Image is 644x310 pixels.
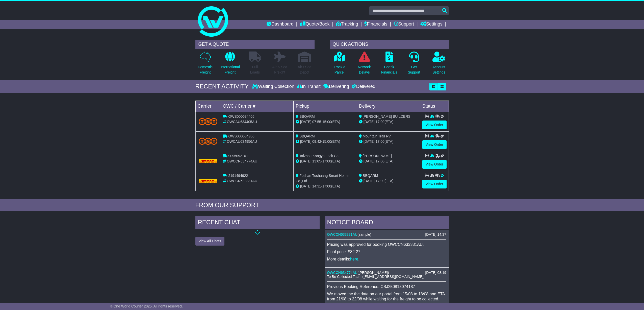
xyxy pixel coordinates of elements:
a: Dashboard [267,20,294,29]
div: (ETA) [359,139,418,144]
img: TNT_Domestic.png [199,118,218,125]
a: Support [394,20,414,29]
p: Full Loads [249,64,261,75]
img: TNT_Domestic.png [199,138,218,145]
div: RECENT ACTIVITY - [195,83,252,90]
span: 17:00 [376,159,384,163]
div: (ETA) [359,119,418,125]
span: 17:00 [322,159,331,163]
span: [DATE] [300,120,311,124]
span: [DATE] [364,139,375,144]
a: Track aParcel [333,51,346,78]
a: OWCCN633331AU [327,232,358,236]
a: Tracking [336,20,358,29]
a: OWCCN634774AU [327,271,358,275]
a: DomesticFreight [197,51,213,78]
div: (ETA) [359,178,418,184]
td: Carrier [195,101,221,112]
p: Pricing was approved for booking OWCCN633331AU. [327,242,446,247]
p: We moved the tbc date on our portal from 15/08 to 18/08 and ETA from 21/08 to 22/08 while waiting... [327,292,446,301]
p: Final price: $82.27. [327,249,446,254]
span: 17:00 [376,179,384,183]
span: 9095092101 [228,154,248,158]
a: GetSupport [407,51,420,78]
p: Previous Booking Reference: CBJ250815074187 [327,284,446,289]
div: ( ) [327,232,446,237]
p: Air & Sea Freight [272,64,287,75]
span: [DATE] [300,184,311,188]
span: [DATE] [300,159,311,163]
p: Check Financials [381,64,397,75]
div: Delivered [350,84,375,89]
p: Network Delays [358,64,371,75]
span: OWS000634405 [228,114,254,118]
span: 17:00 [376,139,384,144]
span: 2191494922 [228,174,248,178]
td: OWC / Carrier # [221,101,294,112]
span: OWS000634956 [228,134,254,138]
span: [PERSON_NAME] BUILDERS [363,114,410,118]
td: Pickup [294,101,357,112]
span: © One World Courier 2025. All rights reserved. [110,304,183,308]
a: View Order [422,140,447,149]
span: 13:05 [312,159,321,163]
a: View Order [422,180,447,188]
a: View Order [422,160,447,169]
div: Waiting Collection [252,84,295,89]
button: View All Chats [195,237,224,246]
span: 15:00 [322,139,331,144]
span: 17:00 [376,120,384,124]
div: QUICK ACTIONS [330,40,449,49]
span: Mountain Trail RV [363,134,391,138]
a: CheckFinancials [381,51,397,78]
span: BBQARM [299,114,315,118]
span: [PERSON_NAME] [359,271,388,275]
a: Quote/Book [300,20,329,29]
div: - (ETA) [296,139,355,144]
div: [DATE] 14:37 [425,232,446,237]
a: NetworkDelays [357,51,371,78]
p: Track a Parcel [334,64,345,75]
span: [PERSON_NAME] [363,154,392,158]
div: (ETA) [359,159,418,164]
p: More details: . [327,257,446,261]
div: GET A QUOTE [195,40,315,49]
a: View Order [422,121,447,129]
div: NOTICE BOARD [325,216,449,230]
a: Financials [364,20,387,29]
span: BBQARM [299,134,315,138]
div: FROM OUR SUPPORT [195,202,449,209]
img: DHL.png [199,179,218,183]
span: 07:55 [312,120,321,124]
span: 15:00 [322,120,331,124]
div: In Transit [296,84,322,89]
div: [DATE] 08:19 [425,271,446,275]
span: Taizhou Kangya Lock Co [299,154,339,158]
td: Delivery [357,101,420,112]
span: [DATE] [300,139,311,144]
span: OWCCN633331AU [227,179,257,183]
a: AccountSettings [432,51,446,78]
p: Get Support [408,64,420,75]
img: DHL.png [199,159,218,163]
span: To Be Collected Team ([EMAIL_ADDRESS][DOMAIN_NAME]) [327,275,425,279]
span: 17:00 [322,184,331,188]
div: - (ETA) [296,159,355,164]
p: International Freight [220,64,240,75]
div: Delivering [322,84,350,89]
td: Status [420,101,449,112]
a: InternationalFreight [220,51,240,78]
span: sample [359,232,370,236]
div: RECENT CHAT [195,216,320,230]
p: Account Settings [432,64,445,75]
div: - (ETA) [296,184,355,189]
span: 09:42 [312,139,321,144]
span: [DATE] [364,120,375,124]
div: - (ETA) [296,119,355,125]
p: Air / Sea Depot [298,64,312,75]
span: OWCAU634405AU [227,120,257,124]
span: 14:31 [312,184,321,188]
div: ( ) [327,271,446,275]
a: Settings [420,20,443,29]
span: OWCAU634956AU [227,139,257,144]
